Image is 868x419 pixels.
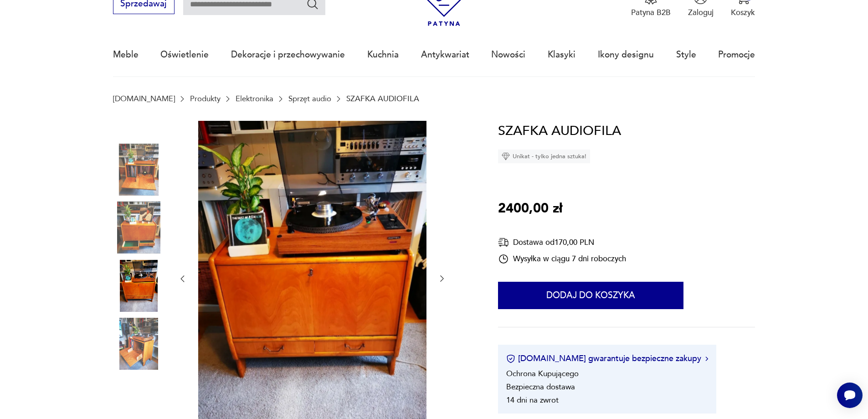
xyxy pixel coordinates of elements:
[190,94,221,103] a: Produkty
[113,1,175,8] a: Sprzedawaj
[346,94,419,103] p: SZAFKA AUDIOFILA
[705,357,708,361] img: Ikona strzałki w prawo
[498,282,683,309] button: Dodaj do koszyka
[113,144,165,196] img: Zdjęcie produktu SZAFKA AUDIOFILA
[688,7,714,18] p: Zaloguj
[491,34,525,76] a: Nowości
[506,382,575,392] li: Bezpieczna dostawa
[837,383,863,408] iframe: Smartsupp widget button
[113,94,175,103] a: [DOMAIN_NAME]
[498,253,626,264] div: Wysyłka w ciągu 7 dni roboczych
[498,121,621,142] h1: SZAFKA AUDIOFILA
[502,152,510,160] img: Ikona diamentu
[498,150,590,163] div: Unikat - tylko jedna sztuka!
[113,34,139,76] a: Meble
[506,395,559,405] li: 14 dni na zwrot
[631,7,671,18] p: Patyna B2B
[421,34,469,76] a: Antykwariat
[731,7,755,18] p: Koszyk
[367,34,399,76] a: Kuchnia
[113,318,165,370] img: Zdjęcie produktu SZAFKA AUDIOFILA
[676,34,696,76] a: Style
[718,34,755,76] a: Promocje
[231,34,345,76] a: Dekoracje i przechowywanie
[498,237,509,248] img: Ikona dostawy
[498,237,626,248] div: Dostawa od 170,00 PLN
[506,368,579,379] li: Ochrona Kupującego
[160,34,209,76] a: Oświetlenie
[498,198,562,219] p: 2400,00 zł
[506,353,708,364] button: [DOMAIN_NAME] gwarantuje bezpieczne zakupy
[506,354,515,363] img: Ikona certyfikatu
[598,34,654,76] a: Ikony designu
[113,202,165,253] img: Zdjęcie produktu SZAFKA AUDIOFILA
[113,260,165,312] img: Zdjęcie produktu SZAFKA AUDIOFILA
[288,94,331,103] a: Sprzęt audio
[236,94,273,103] a: Elektronika
[548,34,575,76] a: Klasyki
